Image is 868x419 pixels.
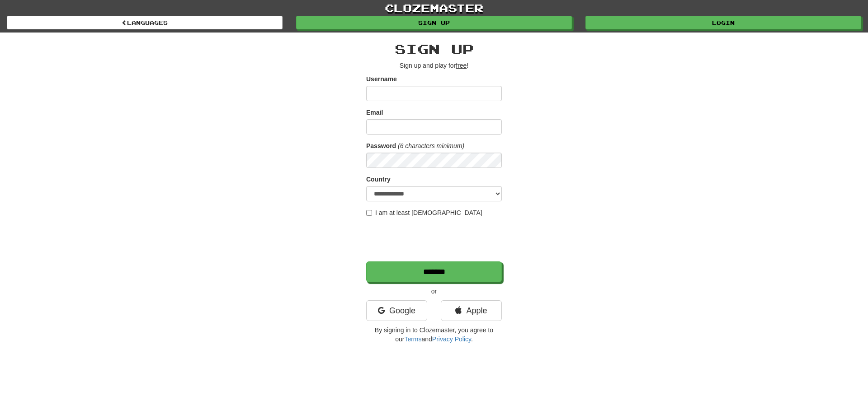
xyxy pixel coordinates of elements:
[432,335,471,343] a: Privacy Policy
[441,300,502,321] a: Apple
[366,208,482,217] label: I am at least [DEMOGRAPHIC_DATA]
[456,62,467,69] u: free
[7,16,283,29] a: Languages
[366,326,502,344] p: By signing in to Clozemaster, you agree to our and .
[366,300,427,321] a: Google
[366,141,396,150] label: Password
[296,16,572,29] a: Sign up
[366,42,502,56] h2: Sign up
[366,222,504,257] iframe: reCAPTCHA
[366,108,383,117] label: Email
[585,16,861,29] a: Login
[366,287,502,296] p: or
[404,335,421,343] a: Terms
[366,61,502,70] p: Sign up and play for !
[366,175,391,184] label: Country
[398,142,464,149] em: (6 characters minimum)
[366,74,397,84] label: Username
[366,210,372,216] input: I am at least [DEMOGRAPHIC_DATA]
